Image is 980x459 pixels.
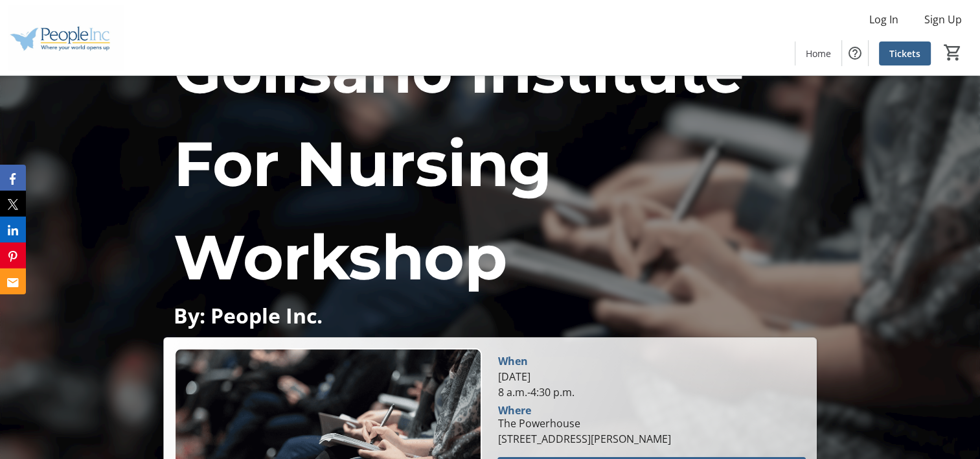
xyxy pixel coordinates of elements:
a: Tickets [879,41,931,65]
div: The Powerhouse [497,416,670,431]
button: Cart [941,41,964,64]
p: By: People Inc. [174,304,806,327]
div: [DATE] 8 a.m.-4:30 p.m. [497,369,805,400]
div: [STREET_ADDRESS][PERSON_NAME] [497,431,670,447]
span: Sign Up [924,12,962,27]
button: Help [842,40,868,66]
span: Tickets [889,47,920,60]
span: Log In [869,12,898,27]
span: Home [806,47,831,60]
img: People Inc.'s Logo [8,5,123,70]
a: Home [795,41,841,65]
button: Sign Up [914,9,972,30]
div: Where [497,405,530,416]
div: When [497,353,527,369]
button: Log In [859,9,909,30]
span: Golisano Institute For Nursing Workshop [174,32,744,295]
